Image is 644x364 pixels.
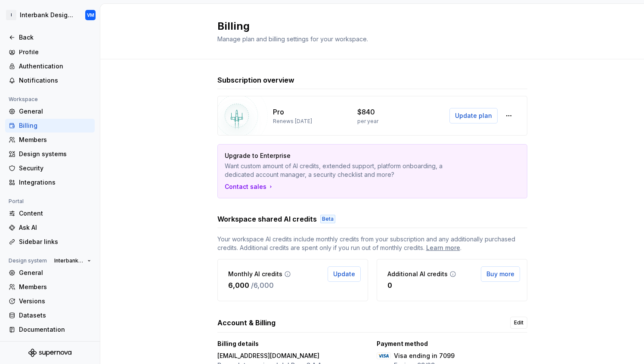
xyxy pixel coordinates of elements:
[228,270,282,278] p: Monthly AI credits
[217,35,368,43] span: Manage plan and billing settings for your workspace.
[19,150,91,158] div: Design systems
[217,19,517,33] h2: Billing
[5,196,27,207] div: Portal
[251,280,274,290] p: / 6,000
[5,161,95,175] a: Security
[5,31,95,44] a: Back
[5,94,41,105] div: Workspace
[357,107,375,117] p: $840
[273,118,312,125] p: Renews [DATE]
[5,323,95,336] a: Documentation
[5,74,95,87] a: Notifications
[5,45,95,59] a: Profile
[6,10,16,20] div: I
[225,151,460,160] p: Upgrade to Enterprise
[5,256,50,266] div: Design system
[5,133,95,147] a: Members
[5,59,95,73] a: Authentication
[19,268,91,277] div: General
[217,352,323,360] p: [EMAIL_ADDRESS][DOMAIN_NAME]
[2,6,98,25] button: IInterbank Design SystemVM
[5,105,95,118] a: General
[5,266,95,280] a: General
[225,162,460,179] p: Want custom amount of AI credits, extended support, platform onboarding, a dedicated account mana...
[19,121,91,130] div: Billing
[19,311,91,320] div: Datasets
[514,319,523,326] span: Edit
[19,209,91,218] div: Content
[481,266,520,282] button: Buy more
[387,280,392,290] p: 0
[5,207,95,220] a: Content
[19,164,91,173] div: Security
[449,108,498,123] button: Update plan
[5,294,95,308] a: Versions
[333,270,355,278] span: Update
[19,33,91,42] div: Back
[19,76,91,85] div: Notifications
[19,178,91,187] div: Integrations
[87,12,94,19] div: VM
[486,270,514,278] span: Buy more
[5,280,95,294] a: Members
[20,11,75,19] div: Interbank Design System
[217,318,276,328] h3: Account & Billing
[273,107,284,117] p: Pro
[5,176,95,189] a: Integrations
[5,147,95,161] a: Design systems
[19,223,91,232] div: Ask AI
[455,111,492,120] span: Update plan
[19,297,91,305] div: Versions
[387,270,448,278] p: Additional AI credits
[510,317,527,329] a: Edit
[19,283,91,291] div: Members
[426,244,460,252] a: Learn more
[217,235,527,252] span: Your workspace AI credits include monthly credits from your subscription and any additionally pur...
[377,339,428,348] p: Payment method
[217,214,317,224] h3: Workspace shared AI credits
[19,136,91,144] div: Members
[5,308,95,322] a: Datasets
[225,182,274,191] a: Contact sales
[28,349,71,357] svg: Supernova Logo
[19,107,91,116] div: General
[320,215,335,223] div: Beta
[5,235,95,249] a: Sidebar links
[357,118,378,125] p: per year
[228,280,249,290] p: 6,000
[217,339,259,348] p: Billing details
[19,238,91,246] div: Sidebar links
[19,62,91,71] div: Authentication
[19,325,91,334] div: Documentation
[5,119,95,133] a: Billing
[217,75,294,85] h3: Subscription overview
[5,221,95,234] a: Ask AI
[19,48,91,56] div: Profile
[328,266,361,282] button: Update
[394,352,455,360] p: Visa ending in 7099
[54,257,84,264] span: Interbank Design System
